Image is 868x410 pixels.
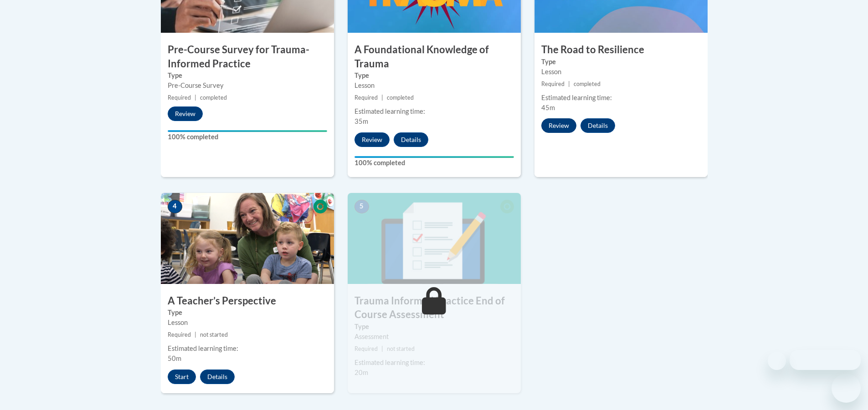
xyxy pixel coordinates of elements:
[541,67,701,77] div: Lesson
[348,294,521,322] h3: Trauma Informed Practice End of Course Assessment
[387,94,414,101] span: completed
[354,332,514,342] div: Assessment
[168,132,327,142] label: 100% completed
[168,81,327,91] div: Pre-Course Survey
[168,130,327,132] div: Your progress
[387,345,415,352] span: not started
[168,94,191,101] span: Required
[394,132,428,147] button: Details
[168,318,327,328] div: Lesson
[168,106,203,121] button: Review
[381,345,383,352] span: |
[354,71,514,81] label: Type
[541,118,576,133] button: Review
[790,350,861,370] iframe: Message from company
[161,294,334,308] h3: A Teacher’s Perspective
[348,43,521,71] h3: A Foundational Knowledge of Trauma
[161,43,334,71] h3: Pre-Course Survey for Trauma-Informed Practice
[768,352,786,370] iframe: Close message
[168,200,182,213] span: 4
[354,345,378,352] span: Required
[161,193,334,284] img: Course Image
[354,106,514,116] div: Estimated learning time:
[168,331,191,338] span: Required
[354,81,514,91] div: Lesson
[354,369,368,376] span: 20m
[534,43,708,57] h3: The Road to Resilience
[168,308,327,318] label: Type
[168,344,327,354] div: Estimated learning time:
[195,331,196,338] span: |
[354,94,378,101] span: Required
[168,354,181,362] span: 50m
[354,322,514,332] label: Type
[354,200,369,213] span: 5
[200,94,227,101] span: completed
[832,374,861,403] iframe: Button to launch messaging window
[541,104,555,111] span: 45m
[354,158,514,168] label: 100% completed
[541,81,565,87] span: Required
[354,156,514,158] div: Your progress
[168,71,327,81] label: Type
[354,117,368,125] span: 35m
[574,81,601,87] span: completed
[200,331,228,338] span: not started
[354,358,514,368] div: Estimated learning time:
[568,81,570,87] span: |
[354,132,390,147] button: Review
[541,57,701,67] label: Type
[348,193,521,284] img: Course Image
[200,370,235,384] button: Details
[381,94,383,101] span: |
[168,370,196,384] button: Start
[195,94,196,101] span: |
[580,118,615,133] button: Details
[541,93,701,103] div: Estimated learning time:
